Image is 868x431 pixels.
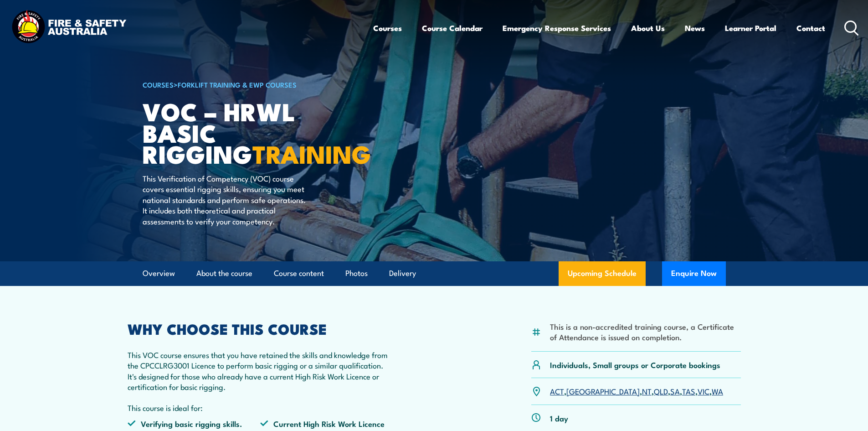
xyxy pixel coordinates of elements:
p: This Verification of Competency (VOC) course covers essential rigging skills, ensuring you meet n... [143,173,309,226]
a: Course content [274,261,324,286]
a: About the course [196,261,252,286]
a: TAS [682,385,695,396]
a: News [685,16,705,40]
a: Delivery [389,261,416,286]
a: Course Calendar [422,16,483,40]
h2: WHY CHOOSE THIS COURSE [128,322,394,335]
a: Overview [143,261,175,286]
strong: TRAINING [252,134,371,172]
p: 1 day [550,413,568,423]
p: Individuals, Small groups or Corporate bookings [550,359,720,370]
a: QLD [654,385,668,396]
h1: VOC – HRWL Basic Rigging [143,100,368,164]
a: COURSES [143,79,174,89]
h6: > [143,79,368,90]
p: This course is ideal for: [128,402,394,413]
a: About Us [631,16,665,40]
a: Photos [345,261,368,286]
p: , , , , , , , [550,386,723,396]
a: WA [712,385,723,396]
a: Upcoming Schedule [559,261,646,286]
a: Contact [796,16,825,40]
a: ACT [550,385,564,396]
a: NT [642,385,652,396]
a: Learner Portal [725,16,776,40]
button: Enquire Now [662,261,726,286]
a: VIC [698,385,709,396]
a: Forklift Training & EWP Courses [178,79,297,89]
li: This is a non-accredited training course, a Certificate of Attendance is issued on completion. [550,321,741,343]
a: [GEOGRAPHIC_DATA] [566,385,640,396]
p: This VOC course ensures that you have retained the skills and knowledge from the CPCCLRG3001 Lice... [128,349,394,392]
a: SA [670,385,680,396]
a: Emergency Response Services [503,16,611,40]
a: Courses [373,16,402,40]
